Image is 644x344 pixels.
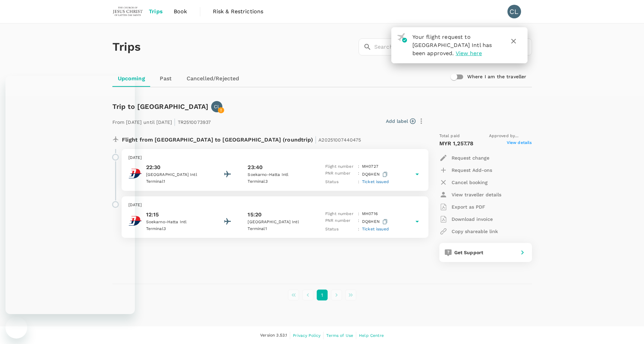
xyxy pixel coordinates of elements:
[174,7,187,16] span: Book
[412,34,492,56] span: Your flight request to [GEOGRAPHIC_DATA] Intl has been approved.
[248,163,263,171] p: 23:40
[248,219,309,226] p: [GEOGRAPHIC_DATA] Intl
[362,163,378,170] p: MH 0727
[112,115,211,127] p: From [DATE] until [DATE] TR2510073937
[489,133,532,140] span: Approved by
[439,189,501,201] button: View traveller details
[362,170,389,179] p: DQ6HEN
[467,73,527,81] h6: Where I am the traveller
[359,332,384,339] a: Help Centre
[452,216,493,223] p: Download invoice
[439,140,474,148] p: MYR 1,257.78
[248,226,309,232] p: Terminal 1
[358,211,359,217] p: :
[248,211,262,219] p: 15:20
[122,133,361,145] p: Flight from [GEOGRAPHIC_DATA] to [GEOGRAPHIC_DATA] (roundtrip)
[213,7,264,16] span: Risk & Restrictions
[362,217,389,226] p: DQ6HEN
[214,103,220,110] p: CL
[439,152,489,164] button: Request change
[128,214,142,228] img: Malaysia Airlines
[358,226,359,233] p: :
[452,228,498,235] p: Copy shareable link
[149,7,163,16] span: Trips
[507,140,532,148] span: View details
[452,203,485,210] p: Export as PDF
[325,170,355,179] p: PNR number
[317,290,328,300] button: page 1
[248,178,309,185] p: Terminal 3
[286,290,358,300] nav: pagination navigation
[5,317,27,339] iframe: Button to launch messaging window, conversation in progress
[5,76,135,314] iframe: Messaging window
[358,163,359,170] p: :
[386,118,415,125] button: Add label
[439,164,492,176] button: Request Add-ons
[248,171,309,178] p: Soekarno-Hatta Intl
[146,219,207,226] p: Soekarno-Hatta Intl
[439,176,488,189] button: Cancel booking
[293,332,320,339] a: Privacy Policy
[452,179,488,186] p: Cancel booking
[181,70,245,87] a: Cancelled/Rejected
[358,170,359,179] p: :
[325,211,355,217] p: Flight number
[128,202,422,209] p: [DATE]
[454,250,484,255] span: Get Support
[359,333,384,338] span: Help Centre
[112,23,141,70] h1: Trips
[128,167,142,180] img: Malaysia Airlines
[318,137,361,143] span: A20251007440475
[325,226,355,233] p: Status
[146,171,207,178] p: [GEOGRAPHIC_DATA] Intl
[439,225,498,237] button: Copy shareable link
[151,70,181,87] a: Past
[362,211,378,217] p: MH 0716
[293,333,320,338] span: Privacy Policy
[325,217,355,226] p: PNR number
[174,117,176,127] span: |
[146,211,207,219] p: 12:15
[315,135,317,144] span: |
[326,333,353,338] span: Terms of Use
[260,332,287,339] span: Version 3.53.1
[326,332,353,339] a: Terms of Use
[362,179,389,184] span: Ticket issued
[146,226,207,232] p: Terminal 3
[452,167,492,174] p: Request Add-ons
[358,217,359,226] p: :
[325,179,355,185] p: Status
[452,154,489,161] p: Request change
[362,227,389,231] span: Ticket issued
[374,38,532,55] input: Search by travellers, trips, or destination, label, team
[439,133,460,140] span: Total paid
[112,101,209,112] h6: Trip to [GEOGRAPHIC_DATA]
[146,178,207,185] p: Terminal 1
[112,4,144,19] img: The Malaysian Church of Jesus Christ of Latter-day Saints
[325,163,355,170] p: Flight number
[358,179,359,185] p: :
[439,201,485,213] button: Export as PDF
[456,50,482,56] span: View here
[128,154,422,161] p: [DATE]
[146,163,207,171] p: 22:30
[439,213,493,225] button: Download invoice
[452,191,501,198] p: View traveller details
[397,33,407,43] img: flight-approved
[507,5,521,18] div: CL
[112,70,151,87] a: Upcoming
